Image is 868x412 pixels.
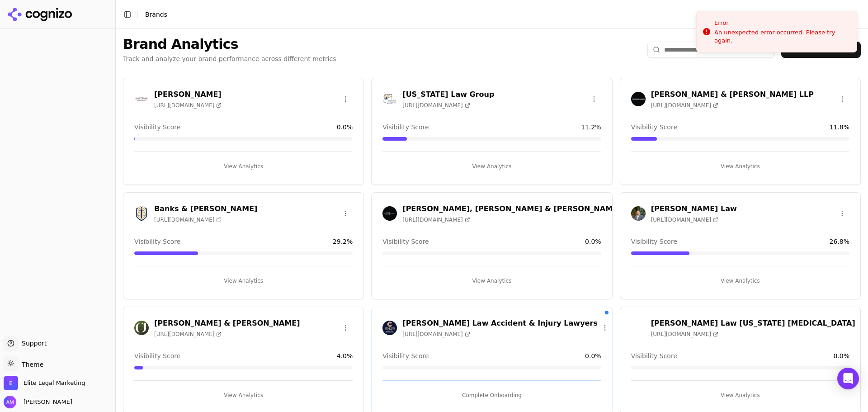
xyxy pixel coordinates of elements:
span: [URL][DOMAIN_NAME] [154,216,222,223]
span: Elite Legal Marketing [24,379,85,387]
p: Track and analyze your brand performance across different metrics [123,54,336,63]
img: Colburn Law Accident & Injury Lawyers [382,321,397,335]
span: Visibility Score [631,351,677,360]
div: Open Intercom Messenger [837,368,859,389]
span: [URL][DOMAIN_NAME] [402,331,470,338]
span: 26.8 % [830,237,849,246]
span: Visibility Score [631,237,677,246]
nav: breadcrumb [145,10,167,19]
button: View Analytics [134,159,353,174]
span: Visibility Score [631,123,677,132]
button: View Analytics [631,159,849,174]
h3: [PERSON_NAME], [PERSON_NAME] & [PERSON_NAME] Law Office [402,204,665,214]
img: Cohen & Jaffe [134,321,149,335]
button: View Analytics [134,274,353,288]
h3: Banks & [PERSON_NAME] [154,204,257,214]
span: 29.2 % [333,237,353,246]
img: Cannon Law [631,206,646,221]
span: Brands [145,11,167,18]
h1: Brand Analytics [123,36,336,52]
span: [URL][DOMAIN_NAME] [651,331,718,338]
button: View Analytics [631,274,849,288]
button: Open user button [4,396,72,408]
img: Banks & Brower [134,206,149,221]
button: View Analytics [382,274,601,288]
span: 4.0 % [337,351,353,360]
span: [URL][DOMAIN_NAME] [651,216,718,223]
button: View Analytics [631,388,849,403]
img: Colburn Law Washington Dog Bite [631,321,646,335]
span: Visibility Score [134,351,180,360]
span: Visibility Score [382,351,429,360]
span: Visibility Score [134,237,180,246]
img: Arizona Law Group [382,92,397,106]
button: View Analytics [134,388,353,403]
span: [URL][DOMAIN_NAME] [402,102,470,109]
h3: [PERSON_NAME] & [PERSON_NAME] LLP [651,89,814,100]
img: Bishop, Del Vecchio & Beeks Law Office [382,206,397,221]
span: Support [18,339,47,348]
h3: [PERSON_NAME] Law [US_STATE] [MEDICAL_DATA] [651,318,855,329]
img: Elite Legal Marketing [4,376,18,390]
span: 0.0 % [337,123,353,132]
span: Theme [18,361,43,368]
span: [URL][DOMAIN_NAME] [402,216,470,223]
span: [URL][DOMAIN_NAME] [154,102,222,109]
span: [PERSON_NAME] [20,398,72,406]
span: [URL][DOMAIN_NAME] [651,102,718,109]
img: Alex Morris [4,396,16,408]
h3: [PERSON_NAME] [154,89,222,100]
div: An unexpected error occurred. Please try again. [714,28,849,45]
h3: [PERSON_NAME] Law Accident & Injury Lawyers [402,318,598,329]
div: Error [714,19,849,28]
img: Aaron Herbert [134,92,149,106]
span: 11.2 % [581,123,601,132]
span: 0.0 % [585,237,601,246]
span: 0.0 % [585,351,601,360]
h3: [US_STATE] Law Group [402,89,494,100]
button: Open organization switcher [4,376,85,390]
span: Visibility Score [382,123,429,132]
span: Visibility Score [382,237,429,246]
h3: [PERSON_NAME] & [PERSON_NAME] [154,318,300,329]
img: Armstrong Lee & Baker LLP [631,92,646,106]
button: Complete Onboarding [382,388,601,403]
span: 0.0 % [833,351,849,360]
span: Visibility Score [134,123,180,132]
span: [URL][DOMAIN_NAME] [154,331,222,338]
span: 11.8 % [830,123,849,132]
h3: [PERSON_NAME] Law [651,204,737,214]
button: View Analytics [382,159,601,174]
